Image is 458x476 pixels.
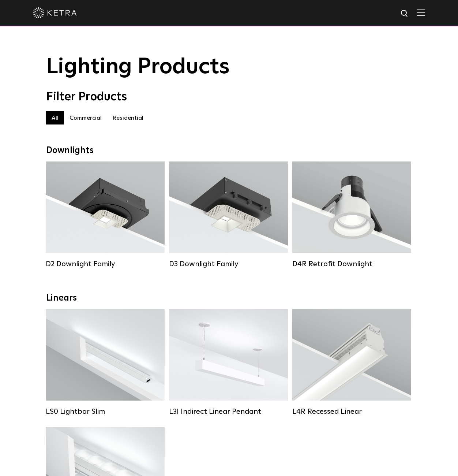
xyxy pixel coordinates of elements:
[46,293,412,304] div: Linears
[46,260,165,268] div: D2 Downlight Family
[292,407,411,416] div: L4R Recessed Linear
[169,161,288,268] a: D3 Downlight Family Lumen Output:700 / 900 / 1100Colors:White / Black / Silver / Bronze / Paintab...
[292,260,411,268] div: D4R Retrofit Downlight
[46,407,165,416] div: LS0 Lightbar Slim
[169,407,288,416] div: L3I Indirect Linear Pendant
[169,260,288,268] div: D3 Downlight Family
[46,56,230,78] span: Lighting Products
[169,309,288,416] a: L3I Indirect Linear Pendant Lumen Output:400 / 600 / 800 / 1000Housing Colors:White / BlackContro...
[46,309,165,416] a: LS0 Lightbar Slim Lumen Output:200 / 350Colors:White / BlackControl:X96 Controller
[417,9,425,16] img: Hamburger%20Nav.svg
[64,111,107,124] label: Commercial
[33,7,77,18] img: ketra-logo-2019-white
[46,111,64,124] label: All
[46,90,412,104] div: Filter Products
[107,111,149,124] label: Residential
[400,9,409,18] img: search icon
[46,145,412,156] div: Downlights
[292,161,411,268] a: D4R Retrofit Downlight Lumen Output:800Colors:White / BlackBeam Angles:15° / 25° / 40° / 60°Watta...
[46,161,165,268] a: D2 Downlight Family Lumen Output:1200Colors:White / Black / Gloss Black / Silver / Bronze / Silve...
[292,309,411,416] a: L4R Recessed Linear Lumen Output:400 / 600 / 800 / 1000Colors:White / BlackControl:Lutron Clear C...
